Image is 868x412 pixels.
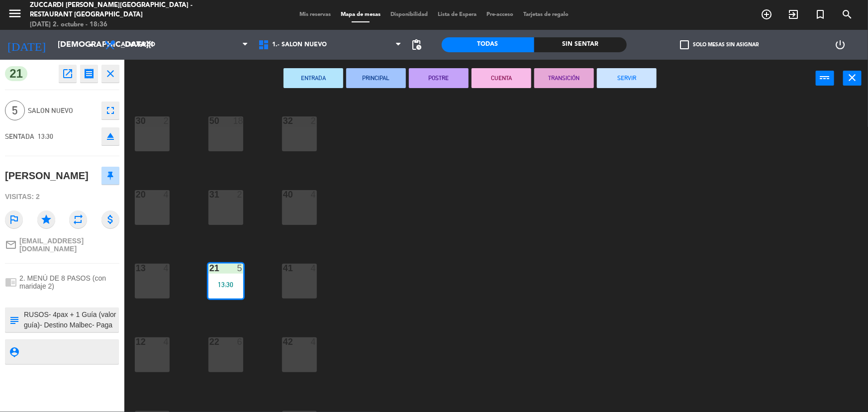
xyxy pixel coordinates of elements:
button: TRANSICIÓN [534,68,594,88]
button: fullscreen [101,102,119,119]
div: 6 [237,337,243,346]
i: add_circle_outline [761,8,772,20]
div: 4 [164,337,170,346]
span: SALON NUEVO [28,105,96,116]
i: repeat [69,210,87,228]
span: 2. MENÚ DE 8 PASOS (con maridaje 2) [19,274,119,290]
div: 41 [283,264,284,273]
button: open_in_new [59,65,77,83]
i: eject [104,130,116,142]
button: eject [101,127,119,145]
a: mail_outline[EMAIL_ADDRESS][DOMAIN_NAME] [5,237,119,253]
div: 5 [237,264,243,273]
button: PRINCIPAL [346,68,406,88]
div: Todas [442,37,534,52]
span: Almuerzo [121,41,155,48]
button: POSTRE [409,68,469,88]
i: arrow_drop_down [85,39,97,51]
div: 22 [209,337,210,346]
span: Mapa de mesas [336,12,386,17]
div: 21 [209,264,210,273]
i: search [841,8,853,20]
button: SERVIR [597,68,657,88]
i: outlined_flag [5,210,23,228]
i: attach_money [101,210,119,228]
div: Sin sentar [534,37,627,52]
div: Zuccardi [PERSON_NAME][GEOGRAPHIC_DATA] - Restaurant [GEOGRAPHIC_DATA] [30,0,209,20]
i: power_settings_new [834,39,846,51]
div: [DATE] 2. octubre - 18:36 [30,20,209,30]
span: 5 [5,101,25,120]
i: exit_to_app [787,8,799,20]
i: star [37,210,55,228]
div: 4 [164,264,170,273]
span: 1.- SALON NUEVO [272,41,327,48]
div: 4 [311,264,317,273]
div: 4 [164,190,170,199]
i: person_pin [8,346,19,357]
span: check_box_outline_blank [680,40,689,49]
i: mail_outline [5,239,17,251]
span: Pre-acceso [482,12,518,17]
div: 40 [283,190,284,199]
i: fullscreen [104,104,116,116]
i: chrome_reader_mode [5,276,17,288]
span: Tarjetas de regalo [518,12,574,17]
label: Solo mesas sin asignar [680,40,759,49]
div: 2 [237,190,243,199]
i: close [104,68,116,80]
button: close [101,65,119,83]
div: 13 [136,264,136,273]
span: 21 [5,66,27,81]
i: close [847,72,859,84]
i: menu [7,6,22,21]
div: 4 [311,337,317,346]
div: [PERSON_NAME] [5,168,89,184]
span: Disponibilidad [386,12,433,17]
span: 13:30 [38,132,53,140]
div: 2 [164,116,170,125]
div: 20 [136,190,136,199]
button: menu [7,6,22,24]
div: 4 [311,190,317,199]
div: 32 [283,116,284,125]
span: SENTADA [5,132,34,140]
div: 2 [311,116,317,125]
i: receipt [83,68,95,80]
div: 42 [283,337,284,346]
div: 12 [136,337,136,346]
button: power_input [816,71,834,86]
i: power_input [819,72,831,84]
div: 13:30 [208,281,243,288]
span: [EMAIL_ADDRESS][DOMAIN_NAME] [19,237,119,253]
i: subject [8,314,19,325]
span: Mis reservas [294,12,336,17]
button: receipt [80,65,98,83]
span: pending_actions [411,39,423,51]
div: 50 [209,116,210,125]
div: Visitas: 2 [5,188,119,206]
i: turned_in_not [814,8,826,20]
button: close [843,71,862,86]
button: ENTRADA [284,68,343,88]
button: CUENTA [472,68,531,88]
div: 30 [136,116,136,125]
div: 18 [233,116,243,125]
span: Lista de Espera [433,12,482,17]
div: 31 [209,190,210,199]
i: open_in_new [62,68,74,80]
